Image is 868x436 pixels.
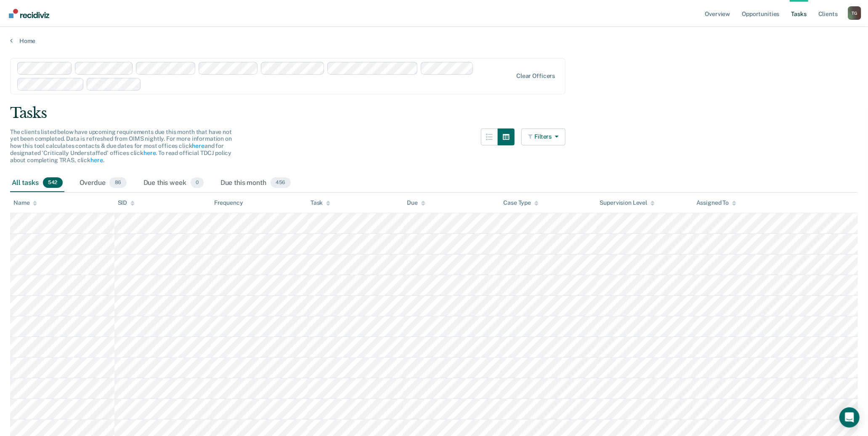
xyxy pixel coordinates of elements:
[13,199,37,206] div: Name
[118,199,135,206] div: SID
[839,407,860,428] div: Open Intercom Messenger
[10,104,858,122] div: Tasks
[10,37,858,45] a: Home
[219,174,292,193] div: Due this month456
[407,199,425,206] div: Due
[78,174,128,193] div: Overdue86
[271,177,291,188] span: 456
[214,199,243,206] div: Frequency
[191,177,204,188] span: 0
[143,150,156,156] a: here
[311,199,330,206] div: Task
[109,177,126,188] span: 86
[600,199,655,206] div: Supervision Level
[192,142,204,149] a: here
[848,6,861,20] div: T G
[848,6,861,20] button: Profile dropdown button
[521,128,566,145] button: Filters
[10,174,64,193] div: All tasks542
[503,199,539,206] div: Case Type
[10,128,232,163] span: The clients listed below have upcoming requirements due this month that have not yet been complet...
[516,72,555,80] div: Clear officers
[43,177,63,188] span: 542
[90,157,103,163] a: here
[142,174,205,193] div: Due this week0
[696,199,736,206] div: Assigned To
[9,9,49,18] img: Recidiviz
